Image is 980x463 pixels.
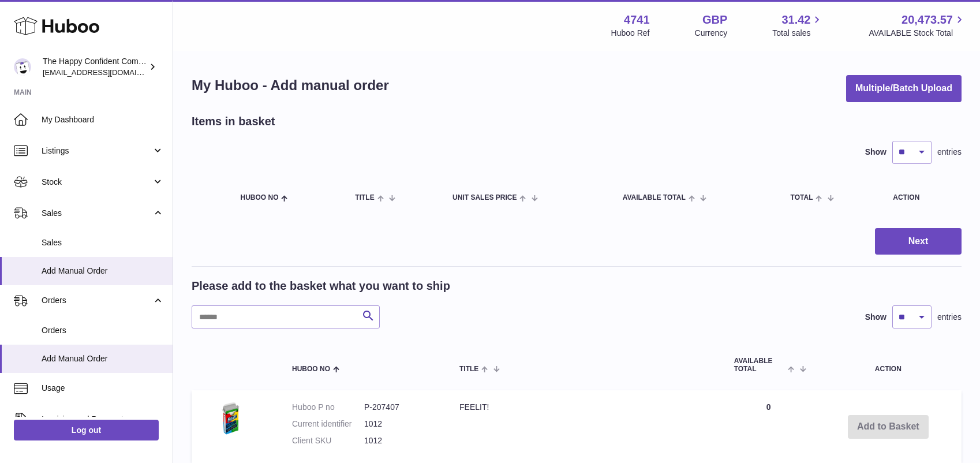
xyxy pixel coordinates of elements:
[846,75,962,102] button: Multiple/Batch Upload
[292,419,364,430] dt: Current identifier
[192,114,275,129] h2: Items in basket
[364,435,436,446] dd: 1012
[42,114,164,125] span: My Dashboard
[192,278,450,294] h2: Please add to the basket what you want to ship
[42,266,164,277] span: Add Manual Order
[364,402,436,413] dd: P-207407
[869,12,966,39] a: 20,473.57 AVAILABLE Stock Total
[42,177,152,188] span: Stock
[42,237,164,248] span: Sales
[875,228,962,255] button: Next
[734,357,786,372] span: AVAILABLE Total
[865,312,887,323] label: Show
[203,402,261,436] img: FEELIT!
[452,194,517,201] span: Unit Sales Price
[781,12,810,28] span: 31.42
[42,208,152,219] span: Sales
[43,68,170,77] span: [EMAIL_ADDRESS][DOMAIN_NAME]
[695,28,728,39] div: Currency
[937,147,962,158] span: entries
[902,12,953,28] span: 20,473.57
[14,420,159,440] a: Log out
[43,56,147,78] div: The Happy Confident Company
[42,295,152,306] span: Orders
[292,402,364,413] dt: Huboo P no
[459,365,478,373] span: Title
[772,28,824,39] span: Total sales
[815,346,962,384] th: Action
[623,194,686,201] span: AVAILABLE Total
[893,194,950,201] div: Action
[355,194,374,201] span: Title
[624,12,650,28] strong: 4741
[292,435,364,446] dt: Client SKU
[791,194,813,201] span: Total
[702,12,727,28] strong: GBP
[772,12,824,39] a: 31.42 Total sales
[42,414,152,425] span: Invoicing and Payments
[240,194,278,201] span: Huboo no
[865,147,887,158] label: Show
[364,419,436,430] dd: 1012
[869,28,966,39] span: AVAILABLE Stock Total
[42,145,152,156] span: Listings
[42,383,164,394] span: Usage
[292,365,330,373] span: Huboo no
[192,76,389,95] h1: My Huboo - Add manual order
[611,28,650,39] div: Huboo Ref
[937,312,962,323] span: entries
[14,58,31,76] img: contact@happyconfident.com
[42,353,164,364] span: Add Manual Order
[42,325,164,336] span: Orders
